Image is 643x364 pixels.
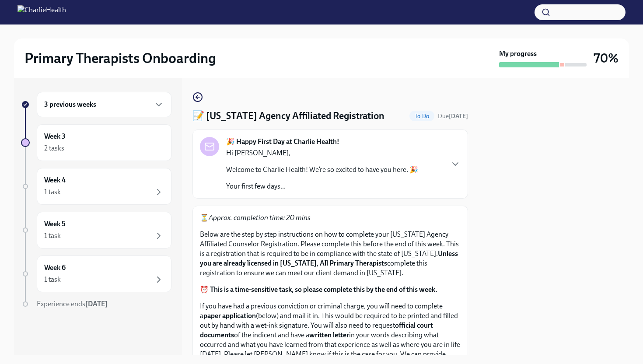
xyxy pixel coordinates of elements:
[226,165,418,175] p: Welcome to Charlie Health! We’re so excited to have you here. 🎉
[44,100,96,109] h6: 3 previous weeks
[24,49,216,67] h2: Primary Therapists Onboarding
[44,132,66,141] h6: Week 3
[449,112,468,120] strong: [DATE]
[44,175,66,185] h6: Week 4
[44,143,64,153] div: 2 tasks
[499,49,537,59] strong: My progress
[37,92,171,117] div: 3 previous weeks
[209,213,311,222] em: Approx. completion time: 20 mins
[192,109,384,122] h4: 📝 [US_STATE] Agency Affiliated Registration
[21,255,171,292] a: Week 61 task
[200,213,461,223] p: ⏳
[21,124,171,161] a: Week 32 tasks
[409,113,434,119] span: To Do
[17,5,66,19] img: CharlieHealth
[44,263,66,273] h6: Week 6
[309,331,349,339] strong: written letter
[438,112,468,120] span: August 11th, 2025 09:00
[226,182,418,191] p: Your first few days...
[37,300,108,308] span: Experience ends
[21,168,171,205] a: Week 41 task
[203,311,256,320] strong: paper application
[44,275,61,284] div: 1 task
[44,187,61,197] div: 1 task
[21,212,171,248] a: Week 51 task
[438,112,468,120] span: Due
[200,230,461,278] p: Below are the step by step instructions on how to complete your [US_STATE] Agency Affiliated Coun...
[226,137,339,147] strong: 🎉 Happy First Day at Charlie Health!
[85,300,108,308] strong: [DATE]
[44,231,61,241] div: 1 task
[200,285,437,294] strong: ⏰ This is a time-sensitive task, so please complete this by the end of this week.
[226,148,418,158] p: Hi [PERSON_NAME],
[44,219,66,229] h6: Week 5
[594,50,619,66] h3: 70%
